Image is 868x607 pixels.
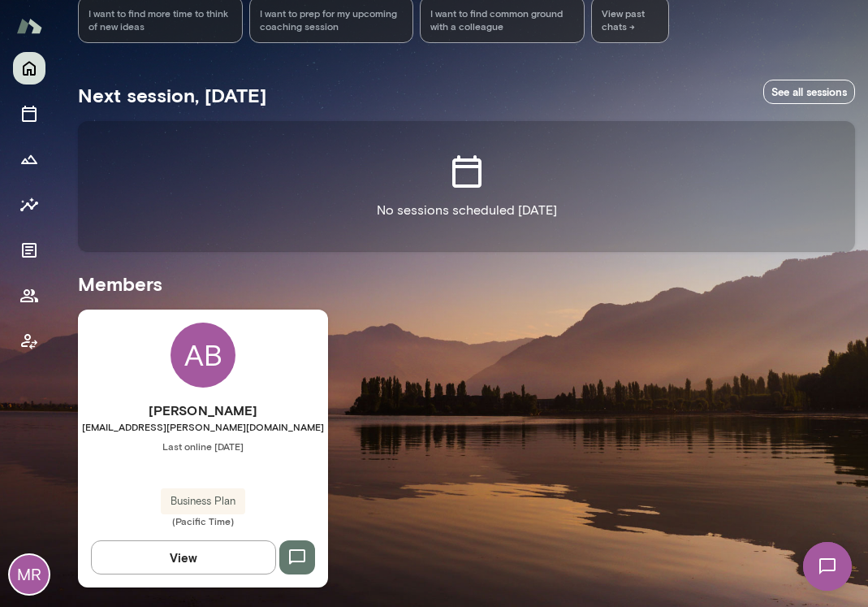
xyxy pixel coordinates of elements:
[13,52,45,85] button: Home
[13,98,45,130] button: Sessions
[430,7,574,33] span: I want to find common ground with a colleague
[377,201,557,220] p: No sessions scheduled [DATE]
[16,11,42,41] img: Mento
[13,325,45,358] button: Client app
[763,80,855,105] a: See all sessions
[13,280,45,312] button: Members
[78,401,328,420] h6: [PERSON_NAME]
[260,7,404,33] span: I want to prep for my upcoming coaching session
[78,420,328,433] span: [EMAIL_ADDRESS][PERSON_NAME][DOMAIN_NAME]
[10,555,49,594] div: MR
[89,7,232,33] span: I want to find more time to think of new ideas
[78,440,328,453] span: Last online [DATE]
[13,234,45,267] button: Documents
[91,540,276,574] button: View
[78,271,855,297] h5: Members
[13,143,45,176] button: Growth Plan
[78,514,328,527] span: (Pacific Time)
[78,82,266,108] h5: Next session, [DATE]
[171,323,235,388] div: AB
[161,493,245,509] span: Business Plan
[13,189,45,221] button: Insights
